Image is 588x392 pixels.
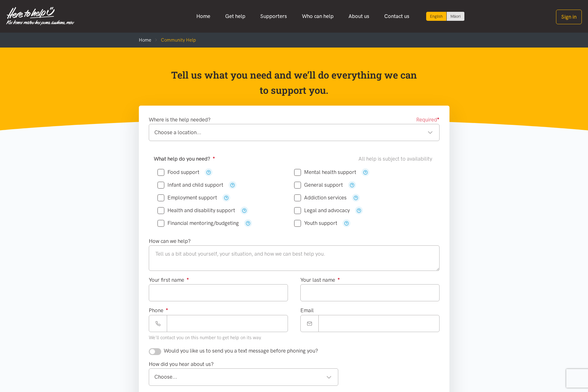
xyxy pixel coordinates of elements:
sup: ● [437,116,440,121]
label: Mental health support [294,170,356,175]
sup: ● [213,155,215,160]
a: About us [341,10,377,23]
label: Your last name [300,276,340,284]
a: Switch to Te Reo Māori [447,12,464,21]
div: Choose a location... [154,128,433,137]
button: Sign in [556,10,582,24]
label: General support [294,182,343,188]
label: Youth support [294,221,337,226]
label: Your first name [149,276,189,284]
a: Get help [218,10,253,23]
label: Phone [149,306,168,315]
label: Legal and advocacy [294,208,350,213]
sup: ● [187,276,189,281]
a: Contact us [377,10,417,23]
a: Home [189,10,218,23]
label: Food support [157,170,199,175]
label: How did you hear about us? [149,360,214,368]
p: Tell us what you need and we’ll do everything we can to support you. [171,67,417,98]
div: Current language [426,12,447,21]
small: We'll contact you on this number to get help on its way. [149,335,262,340]
div: All help is subject to availability [358,155,435,163]
label: Health and disability support [157,208,235,213]
div: Choose... [154,373,332,381]
label: How can we help? [149,237,191,245]
label: Where is the help needed? [149,116,211,124]
sup: ● [338,276,340,281]
label: Infant and child support [157,182,223,188]
input: Email [318,315,440,332]
sup: ● [166,307,168,311]
div: Language toggle [426,12,465,21]
a: Who can help [294,10,341,23]
input: Phone number [167,315,288,332]
label: Employment support [157,195,217,200]
label: Addiction services [294,195,347,200]
img: Home [6,7,74,25]
label: Financial mentoring/budgeting [157,221,239,226]
label: What help do you need? [154,155,215,163]
span: Would you like us to send you a text message before phoning you? [164,348,318,354]
label: Email [300,306,314,315]
li: Community Help [151,36,196,44]
span: Required [416,116,440,124]
a: Home [139,37,151,43]
a: Supporters [253,10,294,23]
